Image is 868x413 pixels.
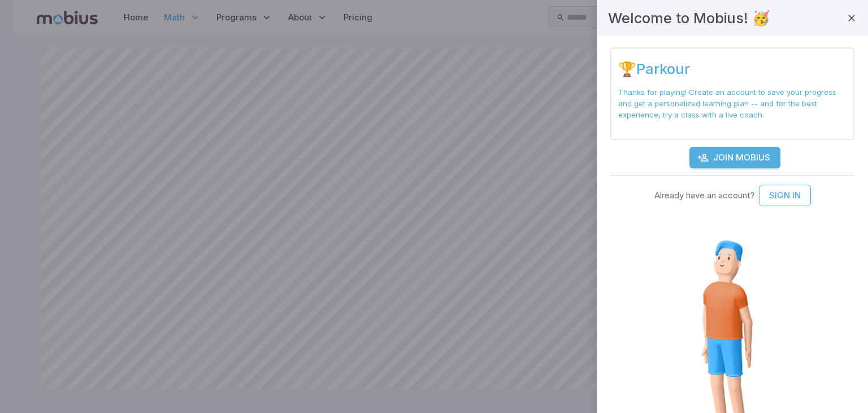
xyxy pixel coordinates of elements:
[689,147,780,168] a: Join Mobius
[654,189,754,202] p: Already have an account?
[759,185,811,206] a: Sign In
[618,58,847,80] h4: 🏆 Parkour
[608,7,770,29] h4: Welcome to Mobius! 🥳
[618,87,847,121] p: Thanks for playing! Create an account to save your progress and get a personalized learning plan ...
